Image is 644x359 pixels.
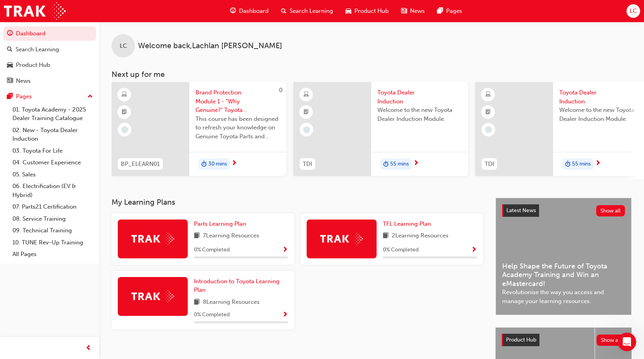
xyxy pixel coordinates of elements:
[390,160,409,169] span: 55 mins
[502,288,625,305] span: Revolutionise the way you access and manage your learning resources.
[9,213,96,225] a: 08. Service Training
[3,74,96,88] a: News
[303,126,310,133] span: learningRecordVerb_NONE-icon
[446,7,462,16] span: Pages
[195,88,280,115] span: Brand Protection Module 1 - "Why Genuine?" Toyota Genuine Parts and Accessories
[194,220,246,227] span: Parts Learning Plan
[16,61,50,70] div: Product Hub
[293,82,468,176] a: TDIToyota Dealer InductionWelcome to the new Toyota Dealer Induction Module.duration-icon55 mins
[87,92,93,102] span: up-icon
[9,124,96,145] a: 02. New - Toyota Dealer Induction
[377,106,462,123] span: Welcome to the new Toyota Dealer Induction Module.
[16,77,31,85] div: News
[410,7,425,16] span: News
[282,247,288,254] span: Show Progress
[7,62,13,69] span: car-icon
[120,42,127,51] span: LC
[354,7,389,16] span: Product Hub
[201,159,207,169] span: duration-icon
[630,7,637,16] span: LC
[395,3,431,19] a: news-iconNews
[282,310,288,320] button: Show Progress
[208,160,227,169] span: 30 mins
[383,231,389,241] span: book-icon
[502,262,625,288] span: Help Shape the Future of Toyota Academy Training and Win an eMastercard!
[194,278,279,294] span: Introduction to Toyota Learning Plan
[203,231,259,241] span: 7 Learning Resources
[485,107,491,117] span: booktick-icon
[9,201,96,213] a: 07. Parts21 Certification
[471,247,477,254] span: Show Progress
[3,25,96,89] button: DashboardSearch LearningProduct HubNews
[16,92,32,101] div: Pages
[401,6,407,16] span: news-icon
[86,343,91,353] span: prev-icon
[502,204,625,217] a: Latest NewsShow all
[595,160,601,167] span: next-icon
[9,248,96,260] a: All Pages
[16,45,59,54] div: Search Learning
[9,145,96,157] a: 03. Toyota For Life
[3,42,96,57] a: Search Learning
[383,220,431,227] span: TFL Learning Plan
[282,245,288,255] button: Show Progress
[346,6,351,16] span: car-icon
[7,30,13,37] span: guage-icon
[485,126,492,133] span: learningRecordVerb_NONE-icon
[230,6,236,16] span: guage-icon
[502,334,625,346] a: Product HubShow all
[282,312,288,319] span: Show Progress
[496,198,632,315] a: Latest NewsShow allHelp Shape the Future of Toyota Academy Training and Win an eMastercard!Revolu...
[596,205,625,216] button: Show all
[194,310,230,319] span: 0 % Completed
[565,159,571,169] span: duration-icon
[99,70,644,79] h3: Next up for me
[224,3,275,19] a: guage-iconDashboard
[9,169,96,181] a: 05. Sales
[7,46,12,53] span: search-icon
[304,107,309,117] span: booktick-icon
[506,207,536,214] span: Latest News
[3,26,96,41] a: Dashboard
[383,159,389,169] span: duration-icon
[4,2,66,20] a: Trak
[627,4,640,18] button: LC
[279,87,283,94] span: 0
[194,298,200,307] span: book-icon
[3,89,96,104] button: Pages
[7,93,13,100] span: pages-icon
[572,160,591,169] span: 55 mins
[9,225,96,237] a: 09. Technical Training
[383,220,434,228] a: TFL Learning Plan
[239,7,269,16] span: Dashboard
[231,160,237,167] span: next-icon
[485,160,494,169] span: TDI
[431,3,468,19] a: pages-iconPages
[7,78,13,85] span: news-icon
[112,82,286,176] a: 0BP_ELEARN01Brand Protection Module 1 - "Why Genuine?" Toyota Genuine Parts and AccessoriesThis c...
[559,106,644,123] span: Welcome to the new Toyota Dealer Induction Module.
[9,157,96,169] a: 04. Customer Experience
[597,335,626,346] button: Show all
[131,233,174,245] img: Trak
[138,42,282,51] span: Welcome back , Lachlan [PERSON_NAME]
[437,6,443,16] span: pages-icon
[194,220,249,228] a: Parts Learning Plan
[471,245,477,255] button: Show Progress
[304,90,309,100] span: learningResourceType_ELEARNING-icon
[485,90,491,100] span: learningResourceType_ELEARNING-icon
[122,90,127,100] span: learningResourceType_ELEARNING-icon
[320,233,363,245] img: Trak
[195,115,280,141] span: This course has been designed to refresh your knowledge on Genuine Toyota Parts and Accessories s...
[618,333,636,351] iframe: Intercom live chat
[194,246,230,254] span: 0 % Completed
[3,58,96,72] a: Product Hub
[121,126,128,133] span: learningRecordVerb_NONE-icon
[131,290,174,302] img: Trak
[339,3,395,19] a: car-iconProduct Hub
[281,6,286,16] span: search-icon
[413,160,419,167] span: next-icon
[290,7,333,16] span: Search Learning
[194,231,200,241] span: book-icon
[392,231,449,241] span: 2 Learning Resources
